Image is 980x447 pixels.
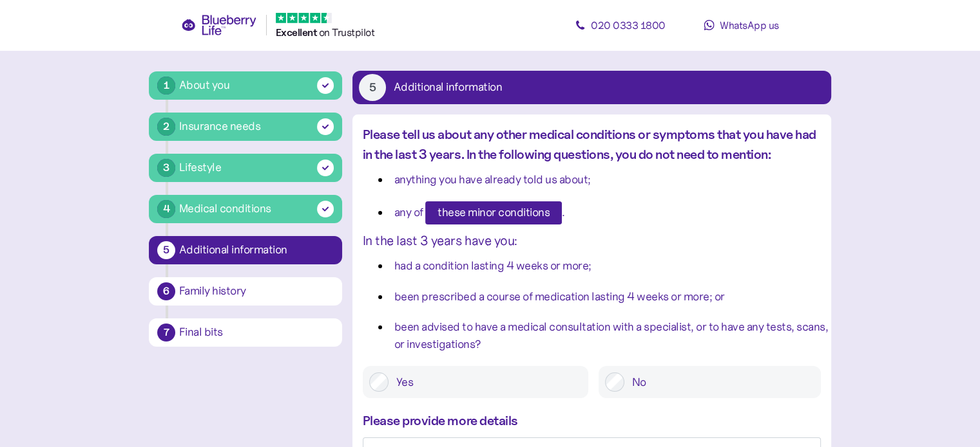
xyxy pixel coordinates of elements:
label: Yes [389,372,582,392]
div: anything you have already told us about; [394,171,591,188]
button: 7Final bits [149,318,342,347]
div: any of . [394,201,565,224]
button: 4Medical conditions [149,195,342,223]
div: 7 [157,324,175,342]
button: 5Additional information [352,71,831,104]
div: Family history [179,286,334,297]
a: WhatsApp us [684,12,800,38]
div: Lifestyle [179,159,222,176]
button: 3Lifestyle [149,154,342,182]
div: Please provide more details [363,411,821,431]
div: 5 [157,241,175,259]
div: Final bits [179,327,334,338]
div: In the last 3 years have you: [363,231,821,251]
span: Excellent ️ [276,26,319,39]
button: 2Insurance needs [149,113,342,141]
div: Please tell us about any other medical conditions or symptoms that you have had in the last 3 yea... [363,125,821,165]
button: these minor conditions [425,201,562,224]
span: these minor conditions [437,202,550,224]
div: 5 [359,74,386,101]
button: 6Family history [149,277,342,306]
label: No [624,372,814,392]
div: Medical conditions [179,200,271,217]
div: 3 [157,159,175,177]
div: 6 [157,282,175,300]
div: been advised to have a medical consultation with a specialist, or to have any tests, scans, or in... [394,318,837,354]
div: had a condition lasting 4 weeks or more; [394,257,591,275]
div: Additional information [179,244,334,256]
div: About you [179,77,230,94]
span: 020 0333 1800 [591,19,666,32]
div: 4 [157,200,175,218]
div: Insurance needs [179,118,261,135]
span: on Trustpilot [319,26,375,39]
a: 020 0333 1800 [562,12,678,38]
span: WhatsApp us [720,19,779,32]
div: been prescribed a course of medication lasting 4 weeks or more; or [394,288,725,306]
div: 1 [157,77,175,95]
button: 1About you [149,71,342,100]
div: 2 [157,118,175,136]
button: 5Additional information [149,236,342,264]
div: Additional information [394,82,502,93]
